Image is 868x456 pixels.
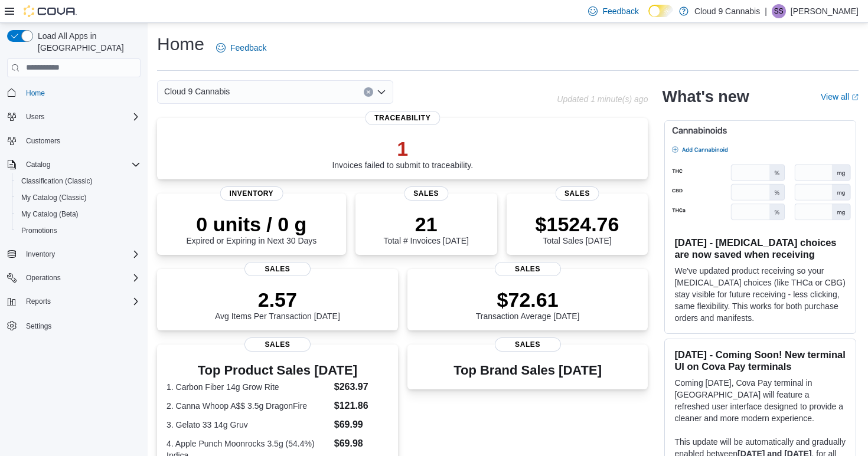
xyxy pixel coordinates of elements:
div: Sarbjot Singh [772,4,786,18]
span: Sales [555,186,599,201]
button: My Catalog (Beta) [12,206,145,222]
span: Customers [21,133,141,148]
h3: Top Product Sales [DATE] [167,363,389,378]
span: Operations [21,271,141,285]
span: Sales [495,262,561,276]
span: My Catalog (Classic) [21,193,87,202]
dd: $121.86 [334,399,389,413]
div: Transaction Average [DATE] [476,288,580,321]
button: Catalog [2,156,145,173]
p: Cloud 9 Cannabis [694,4,760,18]
dd: $69.98 [334,437,389,451]
button: My Catalog (Classic) [12,189,145,206]
a: My Catalog (Beta) [17,207,83,221]
div: Total Sales [DATE] [536,212,619,245]
p: | [765,4,767,18]
span: Dark Mode [648,17,649,18]
button: Operations [21,271,66,285]
span: Customers [26,136,60,146]
button: Reports [21,294,56,309]
a: Feedback [211,36,271,60]
dt: 3. Gelato 33 14g Gruv [167,419,329,431]
p: 0 units / 0 g [186,212,316,236]
h1: Home [157,32,204,56]
p: We've updated product receiving so your [MEDICAL_DATA] choices (like THCa or CBG) stay visible fo... [674,265,846,324]
p: 21 [383,212,468,236]
span: Feedback [230,42,266,54]
span: Sales [244,337,311,352]
a: Classification (Classic) [17,174,97,188]
button: Reports [2,293,145,310]
span: Classification (Classic) [17,174,141,188]
span: Inventory [26,250,55,259]
a: My Catalog (Classic) [17,191,92,205]
dd: $69.99 [334,418,389,432]
h3: [DATE] - [MEDICAL_DATA] choices are now saved when receiving [674,237,846,260]
span: Settings [21,318,141,333]
span: My Catalog (Beta) [21,209,79,219]
button: Classification (Classic) [12,173,145,189]
span: Feedback [602,5,638,17]
nav: Complex example [7,80,141,365]
span: Settings [26,322,51,331]
button: Users [21,110,49,124]
span: Inventory [220,186,283,201]
svg: External link [851,94,859,101]
span: My Catalog (Classic) [17,191,141,205]
img: Cova [24,5,77,17]
span: Cloud 9 Cannabis [164,84,230,99]
h3: Top Brand Sales [DATE] [453,363,602,378]
p: Updated 1 minute(s) ago [557,94,648,104]
a: View allExternal link [821,92,859,101]
button: Inventory [2,246,145,263]
p: Coming [DATE], Cova Pay terminal in [GEOGRAPHIC_DATA] will feature a refreshed user interface des... [674,377,846,424]
button: Promotions [12,222,145,239]
button: Inventory [21,247,60,261]
span: Sales [244,262,311,276]
button: Catalog [21,158,55,172]
span: Traceability [365,111,440,125]
button: Open list of options [377,87,386,97]
span: Users [26,112,44,122]
a: Customers [21,134,65,148]
button: Home [2,84,145,101]
span: Home [21,86,141,100]
div: Avg Items Per Transaction [DATE] [215,288,340,321]
p: 1 [332,137,473,160]
span: Operations [26,273,61,283]
p: $1524.76 [536,212,619,236]
button: Settings [2,317,145,334]
span: Reports [26,297,51,306]
span: Sales [404,186,448,201]
span: My Catalog (Beta) [17,207,141,221]
span: Catalog [21,158,141,172]
h2: What's new [662,87,749,106]
span: Promotions [21,226,57,235]
p: $72.61 [476,288,580,311]
span: Classification (Classic) [21,176,93,186]
span: Catalog [26,160,50,169]
a: Home [21,86,50,100]
button: Operations [2,270,145,286]
button: Customers [2,132,145,149]
span: Home [26,88,45,98]
h3: [DATE] - Coming Soon! New terminal UI on Cova Pay terminals [674,349,846,372]
div: Total # Invoices [DATE] [383,212,468,245]
span: Promotions [17,224,141,238]
p: [PERSON_NAME] [791,4,859,18]
span: Sales [495,337,561,352]
p: 2.57 [215,288,340,311]
a: Settings [21,319,56,333]
a: Promotions [17,224,62,238]
span: Load All Apps in [GEOGRAPHIC_DATA] [33,30,141,54]
dt: 1. Carbon Fiber 14g Grow Rite [167,381,329,393]
input: Dark Mode [648,5,673,17]
dt: 2. Canna Whoop A$$ 3.5g DragonFire [167,400,329,412]
div: Invoices failed to submit to traceability. [332,137,473,170]
span: Inventory [21,247,141,261]
dd: $263.97 [334,380,389,394]
span: SS [774,4,784,18]
button: Users [2,109,145,125]
button: Clear input [364,87,373,97]
span: Reports [21,294,141,309]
